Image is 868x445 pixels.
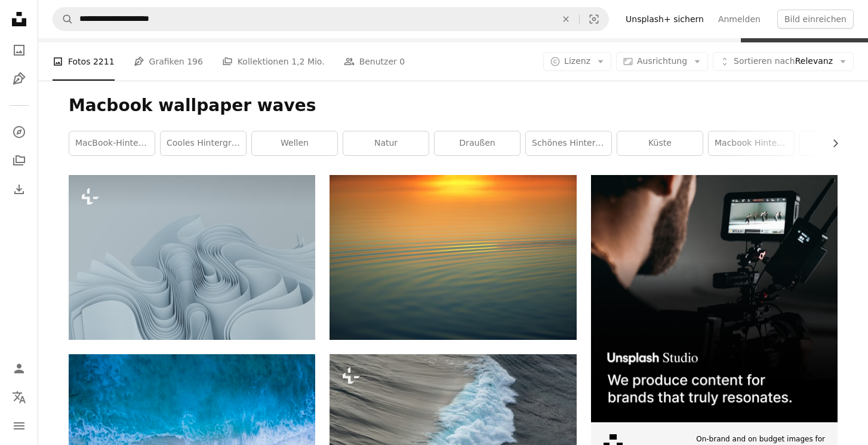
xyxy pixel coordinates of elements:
span: 196 [187,55,203,68]
span: Relevanz [734,56,833,67]
button: Ausrichtung [616,52,708,71]
a: Kollektionen [7,149,31,173]
a: Unsplash+ sichern [618,10,711,29]
a: Entdecken [7,120,31,144]
a: Anmelden / Registrieren [7,357,31,380]
button: Visuelle Suche [580,8,608,30]
a: Fotos [7,38,31,62]
span: 1,2 Mio. [291,55,324,68]
a: Küste [617,131,703,155]
img: file-1715652217532-464736461acbimage [591,175,838,422]
a: Natur [343,131,429,155]
button: Unsplash suchen [53,8,73,30]
a: cooles hintergrundbild [161,131,246,155]
a: Startseite — Unsplash [7,7,31,33]
a: ein Gewässer mit einem Sonnenuntergang im Hintergrund [330,251,576,262]
button: Liste nach rechts verschieben [824,131,838,155]
a: eine Person, die auf einem Surfbrett auf einer Welle reitet [330,431,576,441]
a: macbook hintergrundbild [709,131,794,155]
img: ein Gewässer mit einem Sonnenuntergang im Hintergrund [330,175,576,339]
span: Ausrichtung [637,56,687,66]
img: Ein abstraktes Bild einer großen Gruppe gefalteter Papiere [69,175,315,339]
button: Sprache [7,385,31,409]
button: Löschen [553,8,579,30]
a: schönes hintergrundbild [526,131,611,155]
span: Lizenz [564,56,590,66]
a: Benutzer 0 [344,42,405,81]
span: Sortieren nach [734,56,795,66]
a: draußen [435,131,520,155]
a: Anmelden [711,10,768,29]
a: Kollektionen 1,2 Mio. [222,42,325,81]
button: Menü [7,414,31,438]
a: Bisherige Downloads [7,177,31,201]
a: Wellen [252,131,337,155]
span: 0 [399,55,405,68]
a: MacBook-Hintergrundbild [69,131,155,155]
button: Lizenz [543,52,611,71]
a: Grafiken [7,67,31,91]
form: Finden Sie Bildmaterial auf der ganzen Webseite [53,7,609,31]
a: Ein abstraktes Bild einer großen Gruppe gefalteter Papiere [69,251,315,262]
h1: Macbook wallpaper waves [69,95,838,116]
a: Grafiken 196 [134,42,203,81]
button: Sortieren nachRelevanz [713,52,854,71]
button: Bild einreichen [777,10,854,29]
